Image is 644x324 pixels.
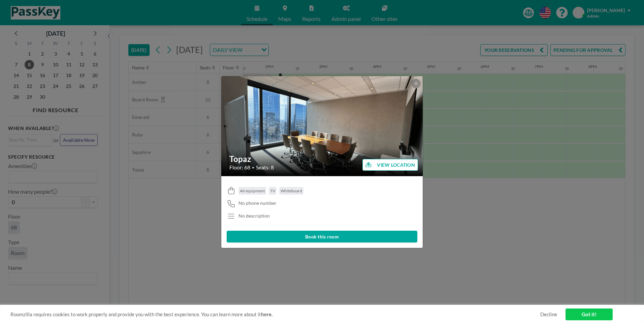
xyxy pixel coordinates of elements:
h2: Topaz [229,154,415,164]
span: TV [270,188,275,193]
img: 537.gif [221,69,423,184]
a: Got it! [566,309,613,320]
span: Roomzilla requires cookies to work properly and provide you with the best experience. You can lea... [10,311,540,318]
button: Book this room [227,231,417,242]
a: Decline [540,311,557,318]
span: Floor: 68 [229,164,250,171]
span: • [252,165,254,170]
div: No description [238,213,270,219]
span: No phone number [238,200,277,206]
span: Seats: 8 [256,164,274,171]
span: AV equipment [240,188,265,193]
span: Whiteboard [281,188,302,193]
a: here. [261,311,272,317]
button: VIEW LOCATION [362,159,418,171]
